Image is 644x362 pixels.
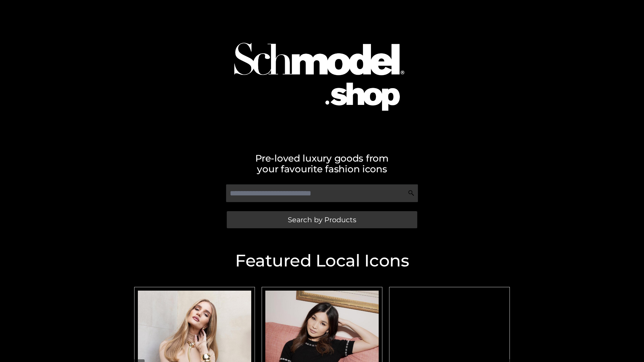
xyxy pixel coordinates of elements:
[131,252,513,269] h2: Featured Local Icons​
[408,190,415,196] img: Search Icon
[227,211,417,228] a: Search by Products
[131,153,513,174] h2: Pre-loved luxury goods from your favourite fashion icons
[288,216,356,223] span: Search by Products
